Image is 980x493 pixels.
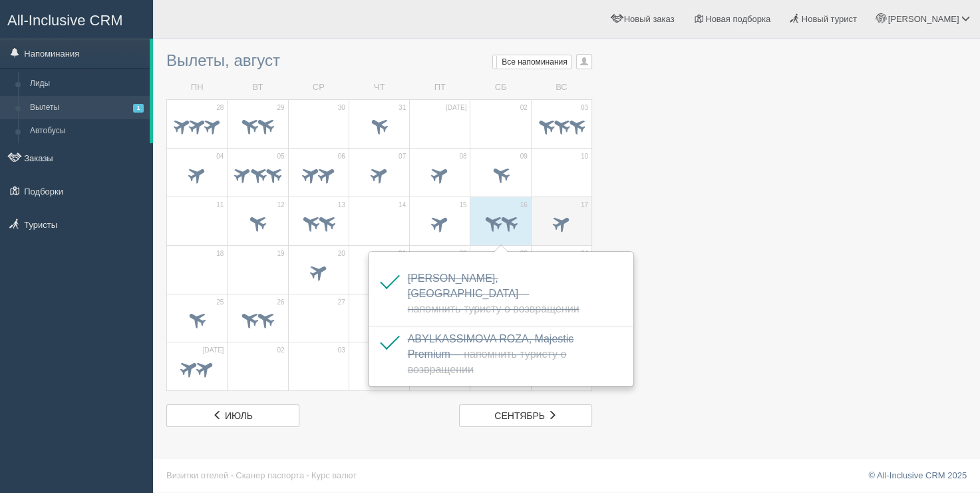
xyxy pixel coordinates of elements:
[868,470,967,480] a: © All-Inclusive CRM 2025
[705,14,770,24] span: Новая подборка
[307,470,309,480] span: ·
[410,76,470,99] td: ПТ
[399,249,406,258] span: 21
[494,410,545,421] span: сентябрь
[24,119,150,143] a: Автобусы
[459,201,466,210] span: 15
[288,76,349,99] td: СР
[277,249,284,258] span: 19
[399,201,406,210] span: 14
[338,201,345,210] span: 13
[216,201,224,210] span: 11
[408,272,579,314] span: [PERSON_NAME], [GEOGRAPHIC_DATA]
[888,14,959,24] span: [PERSON_NAME]
[277,152,284,161] span: 05
[7,12,123,29] span: All-Inclusive CRM
[166,470,228,480] a: Визитки отелей
[581,103,588,113] span: 03
[225,410,253,421] span: июль
[349,76,409,99] td: ЧТ
[408,272,579,314] a: [PERSON_NAME], [GEOGRAPHIC_DATA]— Напомнить туристу о возвращении
[24,72,150,96] a: Лиды
[624,14,675,24] span: Новый заказ
[399,103,406,113] span: 31
[520,152,528,161] span: 09
[581,201,588,210] span: 17
[216,152,224,161] span: 04
[228,76,288,99] td: ВТ
[408,333,574,375] span: ABYLKASSIMOVA ROZA, Majestic Premium
[277,201,284,210] span: 12
[277,346,284,355] span: 02
[338,152,345,161] span: 06
[408,288,579,314] span: — Напомнить туристу о возвращении
[216,103,224,113] span: 28
[408,333,574,375] a: ABYLKASSIMOVA ROZA, Majestic Premium— Напомнить туристу о возвращении
[216,249,224,258] span: 18
[459,152,466,161] span: 08
[459,249,466,258] span: 22
[520,249,528,258] span: 23
[581,249,588,258] span: 24
[531,76,591,99] td: ВС
[1,1,152,37] a: All-Inclusive CRM
[338,249,345,258] span: 20
[311,470,357,480] a: Курс валют
[216,298,224,307] span: 25
[338,346,345,355] span: 03
[446,103,466,113] span: [DATE]
[520,201,528,210] span: 16
[802,14,857,24] span: Новый турист
[459,404,592,427] a: сентябрь
[236,470,304,480] a: Сканер паспорта
[231,470,234,480] span: ·
[277,103,284,113] span: 29
[24,96,150,120] a: Вылеты1
[502,57,568,67] span: Все напоминания
[470,76,531,99] td: СБ
[167,76,228,99] td: ПН
[408,348,567,375] span: — Напомнить туристу о возвращении
[399,152,406,161] span: 07
[338,103,345,113] span: 30
[338,298,345,307] span: 27
[166,52,592,69] h3: Вылеты, август
[203,346,224,355] span: [DATE]
[133,104,144,113] span: 1
[166,404,299,427] a: июль
[520,103,528,113] span: 02
[277,298,284,307] span: 26
[581,152,588,161] span: 10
